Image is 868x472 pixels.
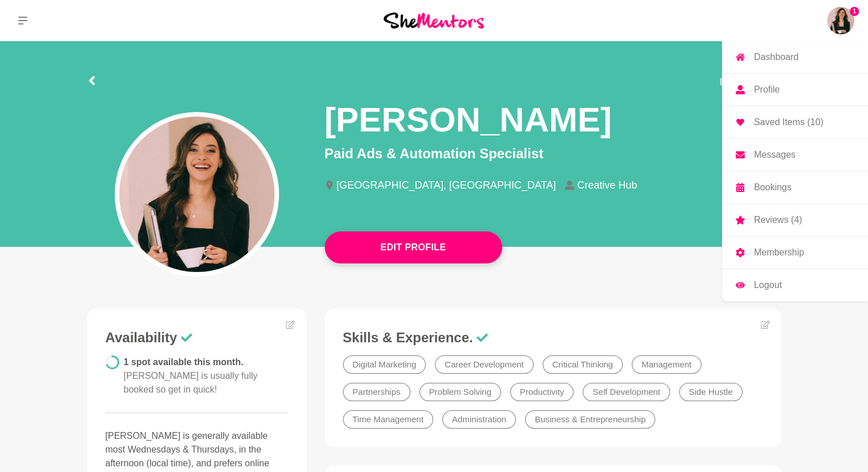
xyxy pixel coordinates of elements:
[124,371,258,394] span: [PERSON_NAME] is usually fully booked so get in quick!
[124,357,258,394] span: 1 spot available this month.
[325,180,566,190] li: [GEOGRAPHIC_DATA], [GEOGRAPHIC_DATA]
[850,7,859,16] span: 1
[722,139,868,171] a: Messages
[754,215,802,225] p: Reviews (4)
[754,183,792,192] p: Bookings
[343,329,763,346] h3: Skills & Experience.
[754,150,796,159] p: Messages
[722,41,868,73] a: Dashboard
[722,204,868,236] a: Reviews (4)
[722,106,868,138] a: Saved Items (10)
[754,85,780,94] p: Profile
[827,7,854,34] img: Mariana Queiroz
[754,118,823,127] p: Saved Items (10)
[325,98,612,141] h1: [PERSON_NAME]
[722,74,868,106] a: Profile
[827,7,854,34] a: Mariana Queiroz1DashboardProfileSaved Items (10)MessagesBookingsReviews (4)MembershipLogout
[383,13,484,28] img: She Mentors Logo
[565,180,646,190] li: Creative Hub
[325,231,502,263] button: Edit Profile
[754,53,798,62] p: Dashboard
[106,329,288,346] h3: Availability
[722,171,868,203] a: Bookings
[754,281,782,290] p: Logout
[720,75,763,89] span: Edit profile
[754,248,804,257] p: Membership
[325,143,781,164] p: Paid Ads & Automation Specialist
